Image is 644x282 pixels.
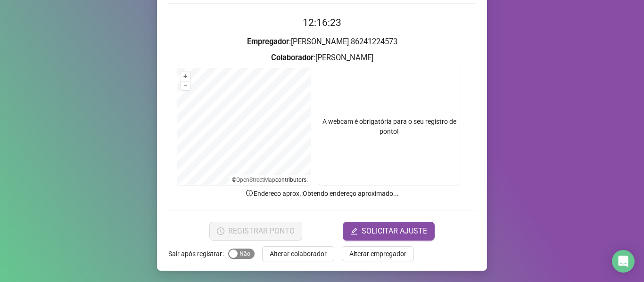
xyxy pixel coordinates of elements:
button: + [181,72,190,81]
strong: Colaborador [271,53,314,62]
p: Endereço aprox. : Obtendo endereço aproximado... [168,188,476,199]
button: Alterar colaborador [262,246,334,261]
label: Sair após registrar [168,246,228,261]
button: Alterar empregador [342,246,414,261]
button: editSOLICITAR AJUSTE [343,222,435,241]
span: Alterar colaborador [270,249,327,259]
span: info-circle [245,189,254,197]
div: A webcam é obrigatória para o seu registro de ponto! [319,68,460,185]
strong: Empregador [247,37,289,46]
h3: : [PERSON_NAME] [168,52,476,64]
span: SOLICITAR AJUSTE [362,226,427,237]
h3: : [PERSON_NAME] 86241224573 [168,36,476,48]
li: © contributors. [232,177,308,183]
button: REGISTRAR PONTO [209,222,302,241]
a: OpenStreetMap [236,177,275,183]
time: 12:16:23 [303,17,341,28]
span: edit [350,227,358,235]
div: Open Intercom Messenger [612,250,635,273]
button: – [181,81,190,90]
span: Alterar empregador [349,249,406,259]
